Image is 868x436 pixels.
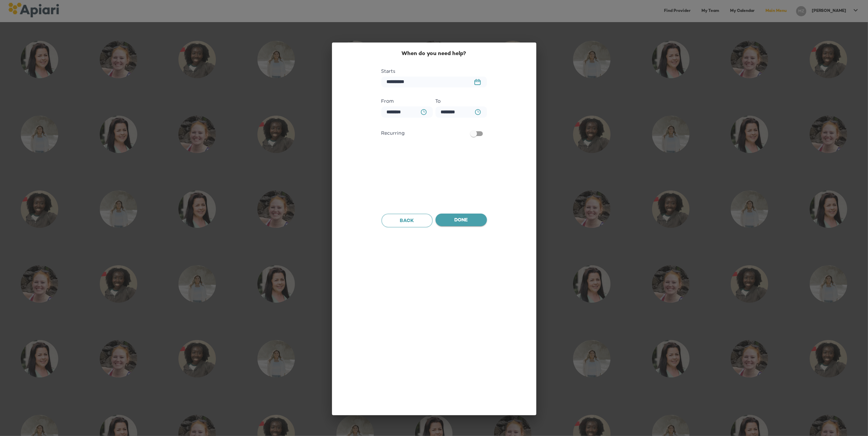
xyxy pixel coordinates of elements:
[441,216,482,225] span: Done
[387,217,427,225] span: Back
[436,97,487,105] label: To
[381,51,487,57] h2: When do you need help?
[381,67,487,75] label: Starts
[436,214,487,227] button: Done
[381,97,433,105] label: From
[381,214,433,228] button: Back
[381,129,405,137] span: Recurring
